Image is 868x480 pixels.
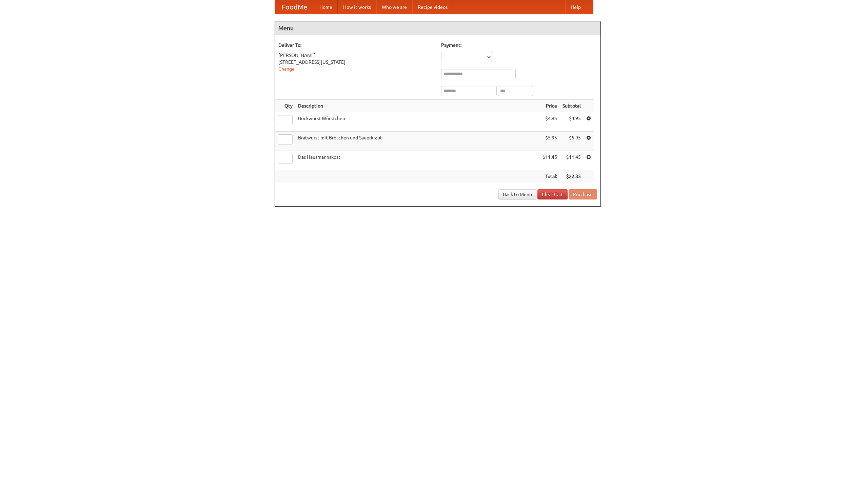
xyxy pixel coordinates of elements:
[278,59,434,65] div: [STREET_ADDRESS][US_STATE]
[498,189,536,199] a: Back to Menu
[441,42,597,49] h5: Payment:
[275,0,314,14] a: FoodMe
[278,42,434,49] h5: Deliver To:
[540,132,560,151] td: $5.95
[569,189,597,199] button: Purchase
[560,100,584,112] th: Subtotal
[560,151,584,170] td: $11.45
[565,0,586,14] a: Help
[412,0,453,14] a: Recipe videos
[275,100,295,112] th: Qty
[314,0,338,14] a: Home
[295,132,540,151] td: Bratwurst mit Brötchen und Sauerkraut
[295,100,540,112] th: Description
[338,0,376,14] a: How it works
[560,132,584,151] td: $5.95
[537,189,568,199] a: Clear Cart
[295,112,540,132] td: Bockwurst Würstchen
[540,100,560,112] th: Price
[540,170,560,183] th: Total:
[560,170,584,183] th: $22.35
[540,151,560,170] td: $11.45
[560,112,584,132] td: $4.95
[278,52,434,59] div: [PERSON_NAME]
[376,0,412,14] a: Who we are
[275,21,600,35] h4: Menu
[540,112,560,132] td: $4.95
[278,66,295,72] a: Change
[295,151,540,170] td: Das Hausmannskost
